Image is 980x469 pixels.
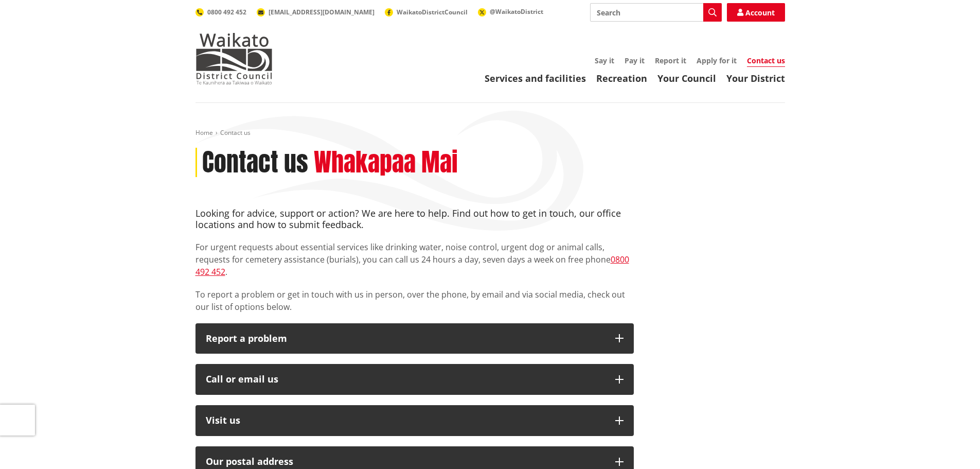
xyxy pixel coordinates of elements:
a: Home [195,128,213,137]
button: Call or email us [195,364,634,395]
a: Your Council [657,72,716,84]
h1: Contact us [202,148,308,178]
input: Search input [590,3,722,22]
a: @WaikatoDistrict [478,7,543,16]
div: Call or email us [206,374,605,385]
h4: Looking for advice, support or action? We are here to help. Find out how to get in touch, our off... [195,208,634,230]
a: WaikatoDistrictCouncil [385,8,468,16]
img: Waikato District Council - Te Kaunihera aa Takiwaa o Waikato [195,33,273,84]
a: Your District [726,72,785,84]
span: @WaikatoDistrict [490,7,543,16]
a: Services and facilities [485,72,586,84]
a: Apply for it [697,56,737,65]
a: Account [727,3,785,22]
a: Pay it [625,56,645,65]
a: 0800 492 452 [195,8,246,16]
button: Report a problem [195,323,634,354]
a: 0800 492 452 [195,254,629,277]
h2: Whakapaa Mai [314,148,458,178]
a: Say it [595,56,614,65]
h2: Our postal address [206,457,605,467]
button: Visit us [195,405,634,436]
span: Contact us [220,128,251,137]
p: To report a problem or get in touch with us in person, over the phone, by email and via social me... [195,288,634,313]
a: Contact us [747,56,785,67]
p: Report a problem [206,334,605,344]
p: Visit us [206,415,605,426]
p: For urgent requests about essential services like drinking water, noise control, urgent dog or an... [195,241,634,278]
a: Report it [655,56,686,65]
span: WaikatoDistrictCouncil [397,8,468,16]
span: [EMAIL_ADDRESS][DOMAIN_NAME] [269,8,375,16]
a: Recreation [596,72,647,84]
a: [EMAIL_ADDRESS][DOMAIN_NAME] [257,8,375,16]
nav: breadcrumb [195,129,785,137]
span: 0800 492 452 [207,8,246,16]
